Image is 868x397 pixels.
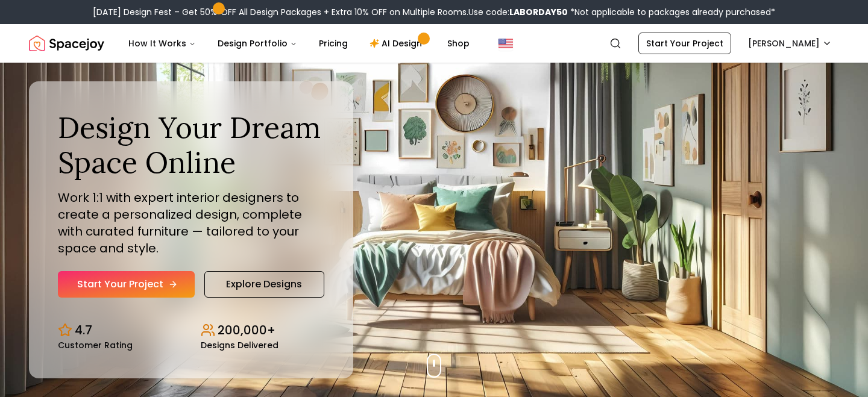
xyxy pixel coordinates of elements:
a: Explore Designs [204,271,324,298]
span: *Not applicable to packages already purchased* [568,6,775,18]
h1: Design Your Dream Space Online [58,110,324,180]
img: United States [498,36,513,51]
p: 4.7 [75,322,92,339]
img: Spacejoy Logo [29,31,104,55]
small: Designs Delivered [201,341,278,349]
a: Spacejoy [29,31,104,55]
a: Start Your Project [58,271,195,298]
nav: Global [29,24,839,63]
div: Design stats [58,312,324,349]
p: Work 1:1 with expert interior designers to create a personalized design, complete with curated fu... [58,189,324,257]
a: Start Your Project [638,33,731,54]
nav: Main [119,31,479,55]
a: AI Design [360,31,435,55]
a: Pricing [309,31,357,55]
a: Shop [438,31,479,55]
span: Use code: [468,6,568,18]
b: LABORDAY50 [509,6,568,18]
button: How It Works [119,31,206,55]
p: 200,000+ [218,322,275,339]
div: [DATE] Design Fest – Get 50% OFF All Design Packages + Extra 10% OFF on Multiple Rooms. [93,6,775,18]
button: Design Portfolio [208,31,307,55]
small: Customer Rating [58,341,133,349]
button: [PERSON_NAME] [741,33,839,54]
